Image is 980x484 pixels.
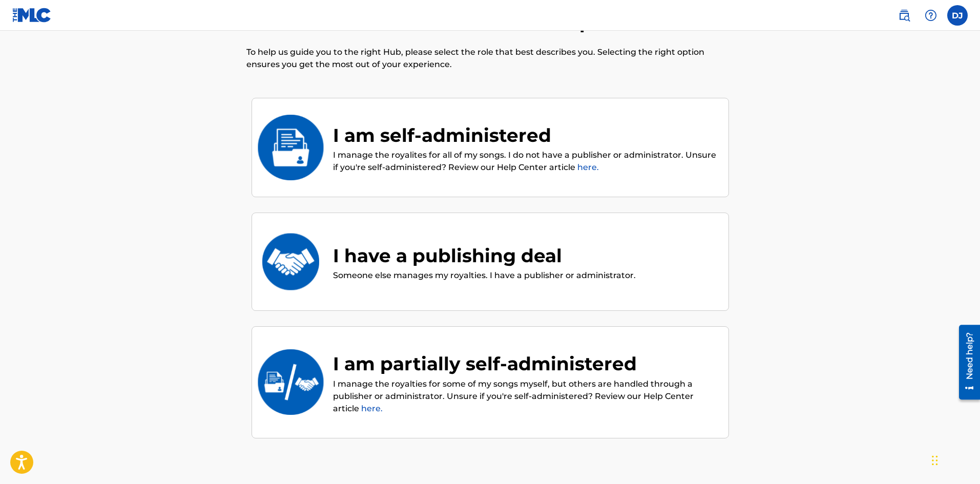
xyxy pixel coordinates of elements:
div: User Menu [947,5,968,26]
img: I am partially self-administered [257,349,324,415]
div: I am partially self-administered [333,350,718,377]
div: I am self-administered [333,121,718,149]
img: I am self-administered [257,115,324,180]
p: I manage the royalites for all of my songs. I do not have a publisher or administrator. Unsure if... [333,149,718,174]
p: I manage the royalties for some of my songs myself, but others are handled through a publisher or... [333,378,718,415]
img: help [925,9,937,22]
div: I have a publishing dealI have a publishing dealSomeone else manages my royalties. I have a publi... [252,213,729,311]
div: I have a publishing deal [333,242,636,269]
p: Someone else manages my royalties. I have a publisher or administrator. [333,269,636,282]
p: To help us guide you to the right Hub, please select the role that best describes you. Selecting ... [246,46,734,71]
iframe: Chat Widget [929,435,980,484]
img: MLC Logo [12,8,52,23]
iframe: Resource Center [951,321,980,404]
div: I am partially self-administeredI am partially self-administeredI manage the royalties for some o... [252,326,729,438]
div: I am self-administeredI am self-administeredI manage the royalites for all of my songs. I do not ... [252,98,729,198]
a: here. [361,404,383,413]
img: search [898,9,910,22]
a: Public Search [894,5,914,26]
img: I have a publishing deal [257,229,324,294]
a: here. [577,162,599,172]
div: Drag [932,445,938,476]
div: Help [921,5,941,26]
